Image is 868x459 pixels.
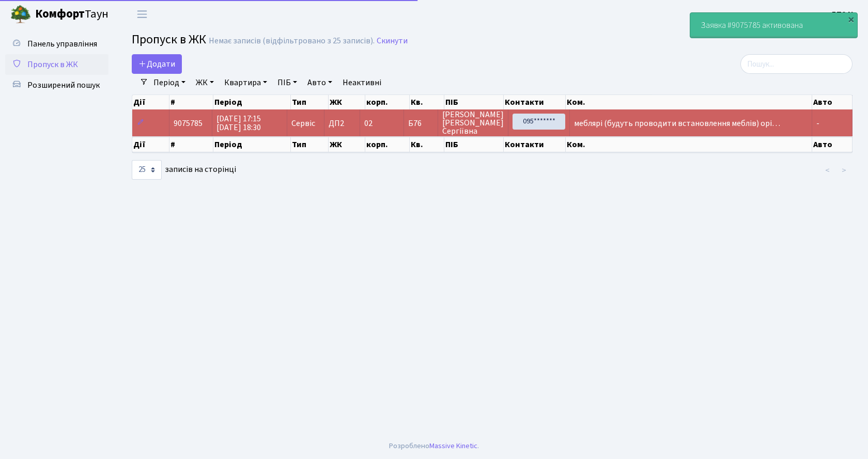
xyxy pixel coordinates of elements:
span: [PERSON_NAME] [PERSON_NAME] Сергіївна [442,110,504,135]
div: Заявка #9075785 активована [690,13,857,38]
a: ЖК [192,74,218,91]
th: Період [213,95,291,109]
span: Сервіс [291,119,315,128]
th: корп. [365,95,410,109]
input: Пошук... [740,54,853,74]
span: Пропуск в ЖК [27,59,78,70]
a: Massive Kinetic [429,440,477,451]
button: Переключити навігацію [129,6,155,23]
th: Контакти [504,137,566,152]
select: записів на сторінці [132,160,162,180]
th: ЖК [329,137,365,152]
a: Панель управління [5,34,109,54]
th: Ком. [566,137,812,152]
a: Додати [132,54,182,74]
th: ПІБ [444,95,504,109]
label: записів на сторінці [132,160,236,180]
img: logo.png [10,4,31,25]
a: Авто [303,74,336,91]
a: Розширений пошук [5,75,109,96]
th: Тип [291,137,329,152]
span: [DATE] 17:15 [DATE] 18:30 [216,113,261,133]
th: ЖК [329,95,365,109]
a: Пропуск в ЖК [5,54,109,75]
span: ДП2 [329,119,355,128]
span: 9075785 [174,118,203,129]
div: × [846,14,856,24]
th: # [169,137,213,152]
a: ДП2 К. [830,8,856,21]
span: меблярі (будуть проводити встановлення меблів) орі… [574,118,780,129]
th: # [169,95,213,109]
th: Авто [812,137,853,152]
th: ПІБ [444,137,504,152]
span: Додати [138,58,175,70]
b: Комфорт [35,6,85,22]
span: Панель управління [27,38,97,50]
span: Таун [35,6,109,23]
div: Немає записів (відфільтровано з 25 записів). [209,36,375,46]
span: Пропуск в ЖК [132,30,206,49]
span: Б76 [408,119,433,128]
th: Ком. [566,95,812,109]
th: корп. [365,137,410,152]
th: Кв. [410,137,444,152]
span: 02 [364,118,373,129]
th: Дії [132,137,169,152]
th: Період [213,137,291,152]
a: Квартира [220,74,271,91]
a: Період [149,74,190,91]
th: Тип [291,95,329,109]
th: Контакти [504,95,566,109]
span: - [816,118,819,129]
span: Розширений пошук [27,80,100,91]
th: Кв. [410,95,444,109]
th: Дії [132,95,169,109]
a: Неактивні [338,74,385,91]
a: ПІБ [273,74,301,91]
th: Авто [812,95,853,109]
div: Розроблено . [389,440,479,452]
a: Скинути [377,36,408,46]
